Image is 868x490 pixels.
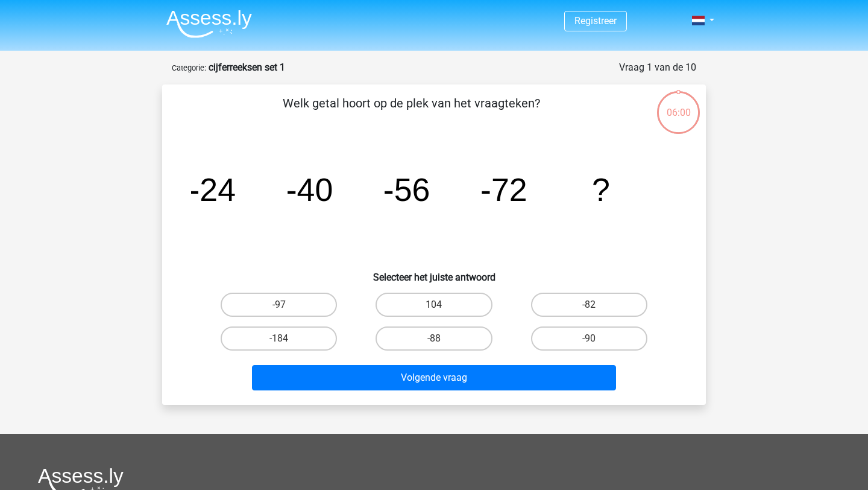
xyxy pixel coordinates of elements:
[574,15,617,27] a: Registreer
[252,365,617,390] button: Volgende vraag
[480,171,527,208] tspan: -72
[221,293,337,317] label: -97
[656,90,701,120] div: 06:00
[376,326,492,351] label: -88
[181,94,641,130] p: Welk getal hoort op de plek van het vraagteken?
[592,171,610,208] tspan: ?
[221,326,337,351] label: -184
[531,326,647,351] label: -90
[209,62,285,73] strong: cijferreeksen set 1
[181,262,687,283] h6: Selecteer het juiste antwoord
[619,60,696,75] div: Vraag 1 van de 10
[286,171,333,208] tspan: -40
[531,293,647,317] label: -82
[189,171,236,208] tspan: -24
[383,171,430,208] tspan: -56
[376,293,492,317] label: 104
[172,63,206,72] small: Categorie:
[166,10,252,38] img: Assessly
